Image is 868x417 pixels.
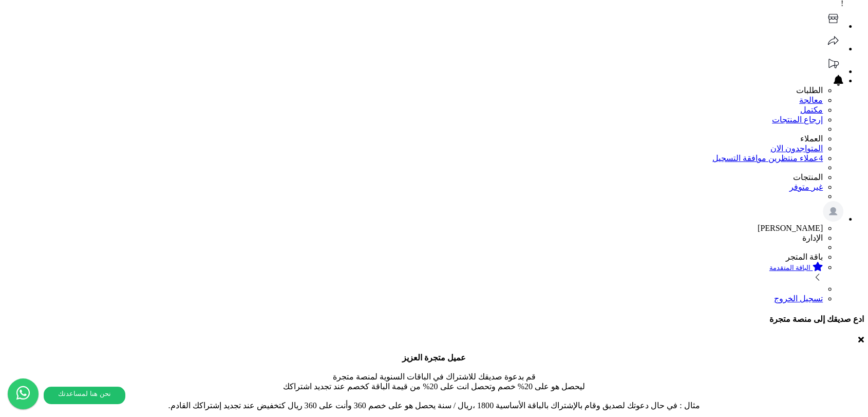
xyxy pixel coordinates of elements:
b: عميل متجرة العزيز [402,353,466,362]
a: غير متوفر [789,183,823,191]
a: معالجة [4,95,823,105]
li: الطلبات [4,85,823,95]
li: المنتجات [4,172,823,182]
a: مكتمل [800,105,823,114]
a: المتواجدون الان [770,144,823,153]
span: [PERSON_NAME] [758,224,823,232]
a: الباقة المتقدمة [4,262,823,284]
a: تسجيل الخروج [774,294,823,303]
a: تحديثات المنصة [823,67,843,76]
a: 4عملاء منتظرين موافقة التسجيل [712,154,823,162]
small: الباقة المتقدمة [769,264,810,271]
li: باقة المتجر [4,252,823,262]
li: العملاء [4,134,823,143]
h4: ادع صديقك إلى منصة متجرة [4,314,864,324]
a: إرجاع المنتجات [772,115,823,124]
span: 4 [819,154,823,162]
li: الإدارة [4,233,823,243]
